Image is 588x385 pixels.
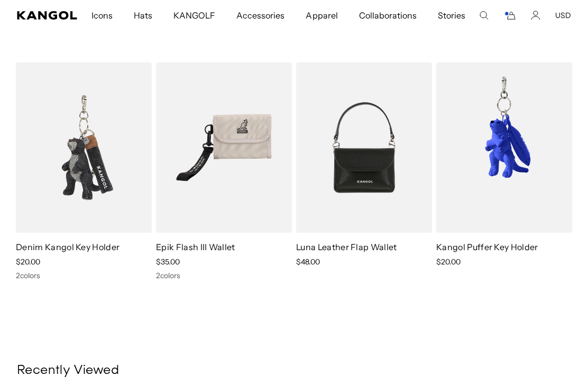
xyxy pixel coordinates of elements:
a: Kangol Puffer Key Holder [436,242,538,252]
a: Luna Leather Flap Wallet [296,242,397,252]
button: USD [555,11,571,20]
h3: Recently Viewed [17,363,571,379]
a: Kangol [17,11,78,20]
img: Luna Leather Flap Wallet [296,62,432,233]
img: Denim Kangol Key Holder [16,62,152,233]
img: Kangol Puffer Key Holder [436,62,572,233]
img: Epik Flash III Wallet [156,62,292,233]
a: Denim Kangol Key Holder [16,242,120,252]
a: Account [531,11,540,20]
span: $35.00 [156,257,180,267]
div: 2 colors [156,271,292,280]
span: $20.00 [436,257,461,267]
button: Cart [503,11,516,20]
summary: Search here [479,11,489,20]
a: Epik Flash III Wallet [156,242,235,252]
span: $20.00 [16,257,40,267]
span: $48.00 [296,257,320,267]
div: 2 colors [16,271,152,280]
